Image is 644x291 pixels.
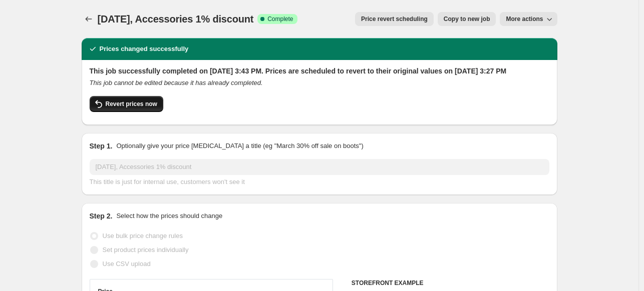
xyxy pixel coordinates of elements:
button: Price change jobs [82,12,96,26]
button: Copy to new job [438,12,496,26]
h2: Step 1. [90,141,113,151]
span: Complete [267,15,293,23]
span: [DATE], Accessories 1% discount [98,13,254,24]
span: Copy to new job [444,15,490,23]
span: Revert prices now [106,100,157,108]
button: Price revert scheduling [355,12,434,26]
i: This job cannot be edited because it has already completed. [90,79,263,86]
span: Set product prices individually [103,246,189,253]
span: Price revert scheduling [361,15,428,23]
p: Select how the prices should change [116,211,222,221]
span: Use bulk price change rules [103,232,183,239]
span: Use CSV upload [103,260,151,267]
h2: Prices changed successfully [100,44,189,54]
button: Revert prices now [90,96,163,112]
input: 30% off holiday sale [90,159,549,175]
h2: Step 2. [90,211,113,221]
h6: STOREFRONT EXAMPLE [352,279,549,287]
p: Optionally give your price [MEDICAL_DATA] a title (eg "March 30% off sale on boots") [116,141,363,151]
h2: This job successfully completed on [DATE] 3:43 PM. Prices are scheduled to revert to their origin... [90,66,549,76]
span: More actions [506,15,543,23]
span: This title is just for internal use, customers won't see it [90,178,245,185]
button: More actions [500,12,557,26]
